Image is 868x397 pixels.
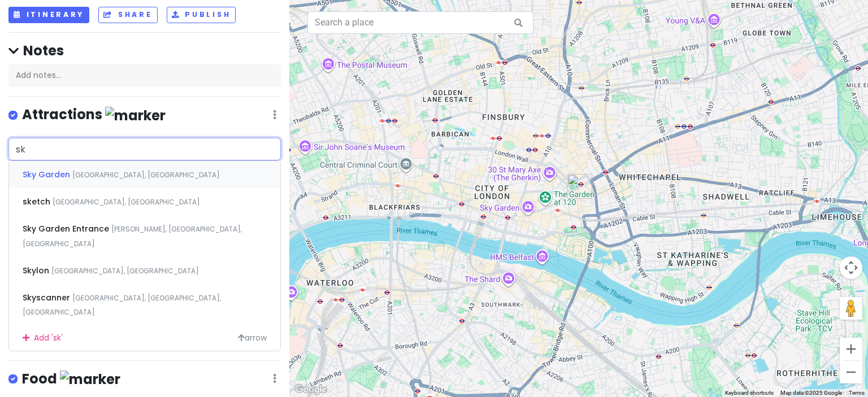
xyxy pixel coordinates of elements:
[238,331,267,344] span: arrow
[53,197,200,207] span: [GEOGRAPHIC_DATA], [GEOGRAPHIC_DATA]
[23,196,53,207] span: sketch
[840,338,862,360] button: Zoom in
[840,256,862,279] button: Map camera controls
[23,224,242,248] span: [PERSON_NAME], [GEOGRAPHIC_DATA], [GEOGRAPHIC_DATA]
[292,382,329,397] img: Google
[105,107,166,124] img: marker
[307,11,533,34] input: Search a place
[22,370,120,389] h4: Food
[563,169,597,203] div: Hotel Indigo London - Tower Hill by IHG
[22,106,166,124] h4: Attractions
[8,64,281,88] div: Add notes...
[8,7,89,23] button: Itinerary
[725,389,774,397] button: Keyboard shortcuts
[840,297,862,320] button: Drag Pegman onto the map to open Street View
[23,223,111,234] span: Sky Garden Entrance
[8,138,281,160] input: + Add place or address
[23,292,72,303] span: Skyscanner
[167,7,236,23] button: Publish
[8,42,281,59] h4: Notes
[72,170,220,180] span: [GEOGRAPHIC_DATA], [GEOGRAPHIC_DATA]
[98,7,157,23] button: Share
[9,325,280,351] div: Add ' sk '
[23,293,221,317] span: [GEOGRAPHIC_DATA], [GEOGRAPHIC_DATA], [GEOGRAPHIC_DATA]
[849,390,865,396] a: Terms (opens in new tab)
[292,382,329,397] a: Open this area in Google Maps (opens a new window)
[23,169,72,180] span: Sky Garden
[23,265,51,276] span: Skylon
[780,390,842,396] span: Map data ©2025 Google
[840,361,862,383] button: Zoom out
[51,266,199,276] span: [GEOGRAPHIC_DATA], [GEOGRAPHIC_DATA]
[60,370,120,388] img: marker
